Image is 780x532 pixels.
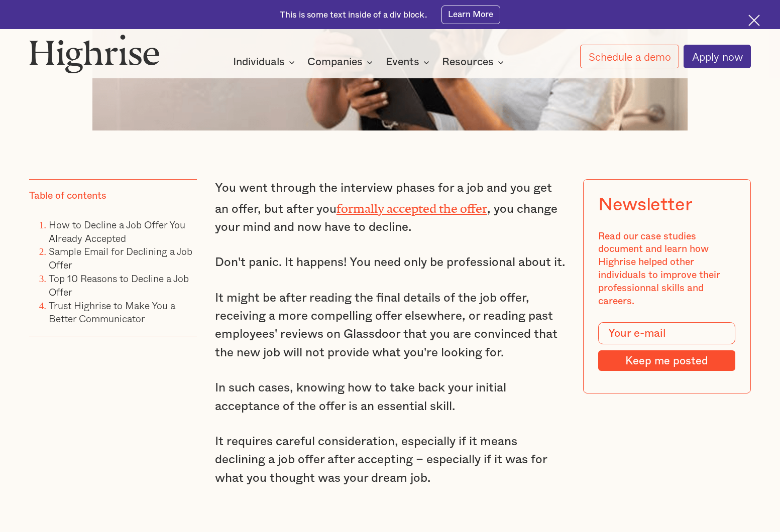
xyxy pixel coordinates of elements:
p: In such cases, knowing how to take back your initial acceptance of the offer is an essential skill. [215,379,566,416]
a: Top 10 Reasons to Decline a Job Offer [49,271,189,299]
div: Table of contents [29,190,106,203]
div: Read our case studies document and learn how Highrise helped other individuals to improve their p... [598,230,735,308]
a: Trust Highrise to Make You a Better Communicator [49,298,175,326]
a: Schedule a demo [580,45,679,68]
div: Newsletter [598,194,692,215]
a: How to Decline a Job Offer You Already Accepted [49,217,185,245]
a: Sample Email for Declining a Job Offer [49,243,192,272]
div: Individuals [233,56,298,68]
a: Learn More [441,6,500,24]
div: Companies [307,56,363,68]
form: Modal Form [598,322,735,371]
div: Events [386,56,419,68]
div: Resources [442,56,494,68]
p: It might be after reading the final details of the job offer, receiving a more compelling offer e... [215,289,566,362]
p: You went through the interview phases for a job and you get an offer, but after you , you change ... [215,179,566,236]
p: Don't panic. It happens! You need only be professional about it. [215,253,566,272]
a: Apply now [684,45,751,69]
div: Individuals [233,56,285,68]
a: formally accepted the offer [337,202,487,209]
img: Highrise logo [29,34,160,73]
div: Resources [442,56,507,68]
p: It requires careful consideration, especially if it means declining a job offer after accepting –... [215,433,566,487]
input: Your e-mail [598,322,735,344]
div: This is some text inside of a div block. [280,9,427,21]
img: Cross icon [748,15,760,26]
div: Events [386,56,432,68]
input: Keep me posted [598,350,735,371]
div: Companies [307,56,376,68]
